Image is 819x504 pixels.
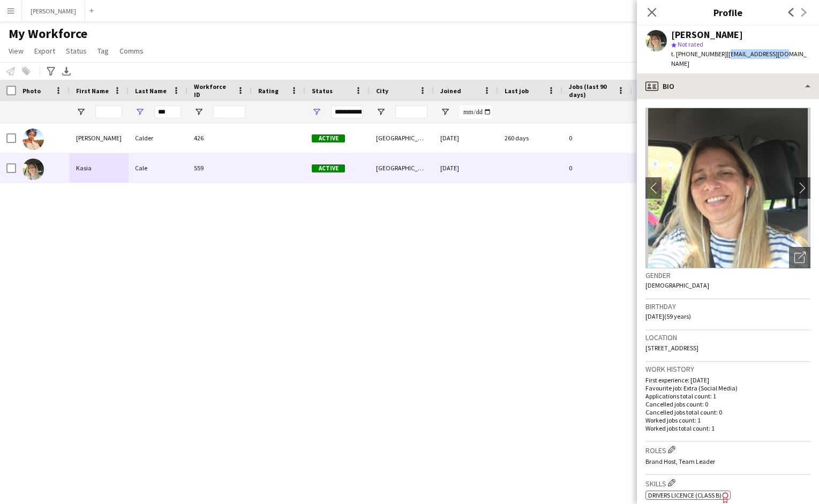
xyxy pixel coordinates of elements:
div: [PERSON_NAME] [70,123,129,153]
app-action-btn: Export XLSX [60,65,73,78]
p: Cancelled jobs count: 0 [645,400,810,408]
h3: Profile [637,5,819,19]
img: Kasia Cale [22,159,44,180]
p: Applications total count: 1 [645,392,810,400]
span: Rating [258,87,279,95]
h3: Skills [645,477,810,488]
p: Worked jobs total count: 1 [645,424,810,432]
span: Photo [22,87,41,95]
p: Cancelled jobs total count: 0 [645,408,810,416]
span: Brand Host, Team Leader [645,457,715,465]
span: Status [312,87,333,95]
span: t. [PHONE_NUMBER] [671,50,727,58]
div: Bio [637,73,819,99]
div: [GEOGRAPHIC_DATA] [370,123,434,153]
h3: Work history [645,364,810,374]
span: Joined [440,87,461,95]
div: 0 [562,153,632,183]
div: Cale [129,153,187,183]
input: City Filter Input [395,106,427,118]
app-action-btn: Advanced filters [44,65,57,78]
span: Status [66,46,87,56]
button: Open Filter Menu [440,107,450,117]
img: Crew avatar or photo [645,108,810,268]
a: View [4,44,28,58]
span: [STREET_ADDRESS] [645,344,698,352]
div: [PERSON_NAME] [671,30,743,40]
span: Comms [119,46,144,56]
div: Kasia [70,153,129,183]
button: Open Filter Menu [135,107,145,117]
span: Export [34,46,55,56]
div: [DATE] [434,123,498,153]
span: Workforce ID [194,82,232,99]
div: Open photos pop-in [789,247,810,268]
button: Open Filter Menu [194,107,204,117]
a: Export [30,44,59,58]
span: View [9,46,24,56]
p: First experience: [DATE] [645,376,810,384]
span: First Name [76,87,109,95]
a: Status [62,44,91,58]
span: Active [312,164,345,172]
span: Last job [505,87,529,95]
h3: Birthday [645,302,810,311]
input: Joined Filter Input [460,106,492,118]
p: Favourite job: Extra (Social Media) [645,384,810,392]
a: Tag [93,44,113,58]
h3: Roles [645,444,810,455]
span: Tag [97,46,109,56]
img: Hannah Calder [22,129,44,150]
input: Workforce ID Filter Input [213,106,245,118]
button: Open Filter Menu [376,107,386,117]
h3: Gender [645,270,810,280]
span: Jobs (last 90 days) [569,82,613,99]
span: [DEMOGRAPHIC_DATA] [645,281,709,289]
span: My Workforce [9,26,87,42]
span: Last Name [135,87,167,95]
button: Open Filter Menu [76,107,86,117]
span: Drivers Licence (Class B) [648,491,722,499]
span: [DATE] (59 years) [645,312,691,320]
input: First Name Filter Input [95,106,122,118]
div: 260 days [498,123,562,153]
span: Not rated [678,40,703,48]
h3: Location [645,333,810,342]
input: Last Name Filter Input [154,106,181,118]
div: [GEOGRAPHIC_DATA] [370,153,434,183]
div: [DATE] [434,153,498,183]
div: 0 [562,123,632,153]
div: 559 [187,153,252,183]
span: | [EMAIL_ADDRESS][DOMAIN_NAME] [671,50,807,67]
a: Comms [115,44,148,58]
button: Open Filter Menu [312,107,321,117]
span: City [376,87,388,95]
button: [PERSON_NAME] [22,1,85,21]
span: Active [312,134,345,142]
div: Calder [129,123,187,153]
p: Worked jobs count: 1 [645,416,810,424]
div: 426 [187,123,252,153]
